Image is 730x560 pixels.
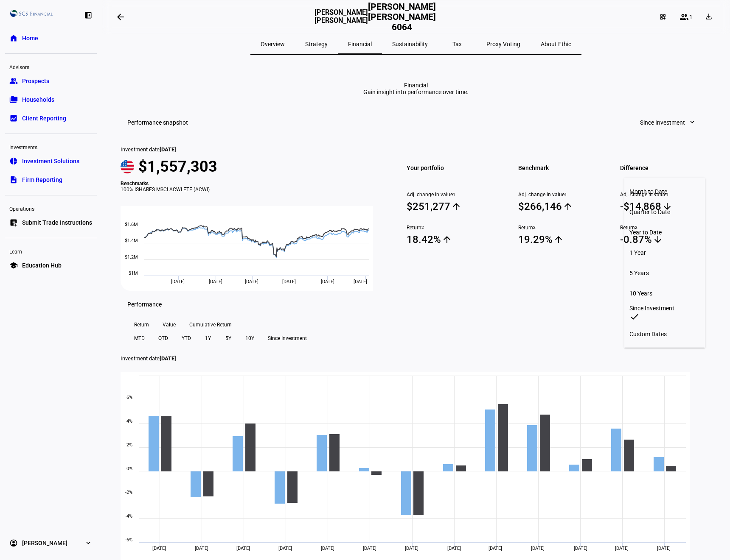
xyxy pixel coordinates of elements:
div: Year to Date [629,229,700,236]
div: Since Investment [629,305,700,312]
div: 1 Year [629,249,700,256]
div: 5 Years [629,270,700,276]
div: Custom Dates [629,331,700,337]
div: 10 Years [629,290,700,297]
mat-icon: check [629,312,640,322]
div: Month to Date [629,188,700,195]
div: Quarter to Date [629,209,700,215]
